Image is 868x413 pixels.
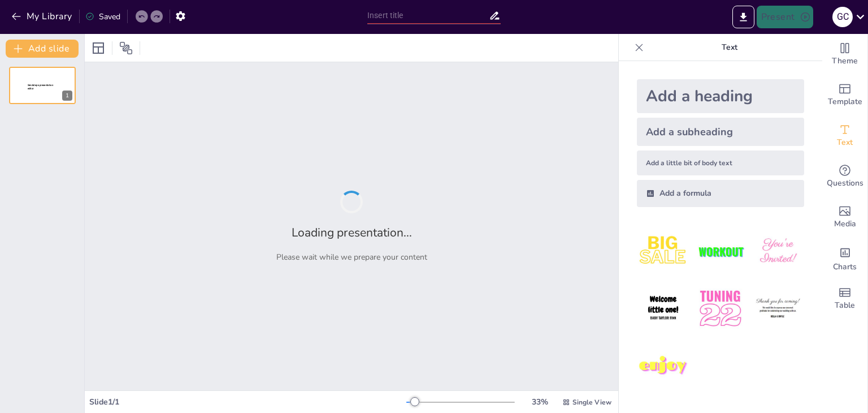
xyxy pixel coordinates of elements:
div: Add ready made slides [822,75,867,115]
span: Table [835,299,855,312]
button: My Library [8,7,77,25]
span: Template [828,96,862,108]
div: Slide 1 / 1 [89,397,406,407]
span: Theme [832,55,858,67]
div: 1 [9,67,76,104]
div: 33 % [526,397,553,407]
button: Add slide [6,40,79,58]
img: 1.jpeg [637,225,689,278]
div: Add charts and graphs [822,238,867,278]
img: 3.jpeg [752,225,804,278]
div: Add images, graphics, shapes or video [822,197,867,238]
img: 7.jpeg [637,340,689,393]
span: Media [834,218,856,230]
button: Present [757,6,813,28]
img: 4.jpeg [637,282,689,335]
div: Add a heading [637,79,804,113]
div: Add a little bit of body text [637,150,804,175]
span: Text [837,136,853,149]
input: Insert title [367,7,489,24]
div: Add a formula [637,180,804,207]
button: G C [832,6,853,28]
span: Sendsteps presentation editor [28,84,53,90]
button: Export to PowerPoint [732,6,754,28]
span: Single View [572,398,611,407]
div: 1 [62,91,72,101]
div: G C [832,7,853,27]
span: Questions [827,177,863,190]
p: Please wait while we prepare your content [276,252,427,263]
div: Saved [85,11,120,22]
p: Text [648,34,811,61]
img: 2.jpeg [694,225,747,278]
img: 5.jpeg [694,282,747,335]
img: 6.jpeg [752,282,804,335]
span: Position [119,41,133,55]
div: Add a table [822,278,867,319]
div: Add a subheading [637,118,804,146]
div: Add text boxes [822,115,867,156]
div: Layout [89,39,107,57]
span: Charts [833,261,857,273]
div: Change the overall theme [822,34,867,75]
div: Get real-time input from your audience [822,156,867,197]
h2: Loading presentation... [292,225,412,240]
